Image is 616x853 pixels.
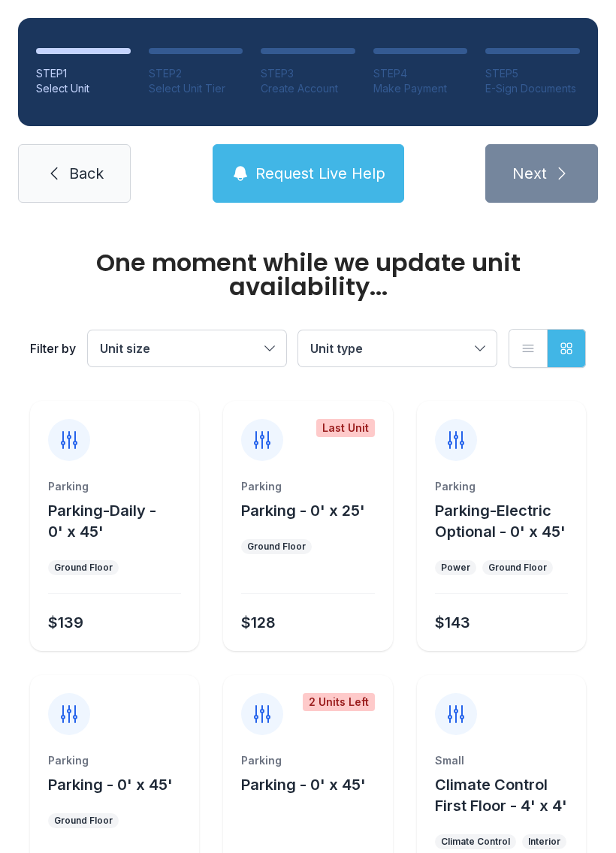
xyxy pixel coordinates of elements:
[54,815,113,827] div: Ground Floor
[48,502,156,541] span: Parking-Daily - 0' x 45'
[261,81,355,96] div: Create Account
[36,81,131,96] div: Select Unit
[241,776,366,794] span: Parking - 0' x 45'
[485,66,580,81] div: STEP 5
[373,66,468,81] div: STEP 4
[241,612,276,633] div: $128
[241,774,366,795] button: Parking - 0' x 45'
[88,330,286,366] button: Unit size
[241,479,374,494] div: Parking
[435,612,470,633] div: $143
[488,562,547,574] div: Ground Floor
[298,330,497,366] button: Unit type
[247,541,306,553] div: Ground Floor
[48,479,181,494] div: Parking
[435,753,568,768] div: Small
[241,500,365,521] button: Parking - 0' x 25'
[441,562,470,574] div: Power
[241,753,374,768] div: Parking
[48,774,173,795] button: Parking - 0' x 45'
[310,341,363,356] span: Unit type
[435,774,580,816] button: Climate Control First Floor - 4' x 4'
[435,500,580,542] button: Parking-Electric Optional - 0' x 45'
[48,500,193,542] button: Parking-Daily - 0' x 45'
[435,502,566,541] span: Parking-Electric Optional - 0' x 45'
[441,836,510,848] div: Climate Control
[485,81,580,96] div: E-Sign Documents
[100,341,150,356] span: Unit size
[48,612,83,633] div: $139
[48,776,173,794] span: Parking - 0' x 45'
[149,66,243,81] div: STEP 2
[316,419,375,437] div: Last Unit
[149,81,243,96] div: Select Unit Tier
[373,81,468,96] div: Make Payment
[528,836,560,848] div: Interior
[303,693,375,711] div: 2 Units Left
[435,479,568,494] div: Parking
[48,753,181,768] div: Parking
[69,163,104,184] span: Back
[435,776,567,815] span: Climate Control First Floor - 4' x 4'
[30,251,586,299] div: One moment while we update unit availability...
[512,163,547,184] span: Next
[255,163,385,184] span: Request Live Help
[261,66,355,81] div: STEP 3
[36,66,131,81] div: STEP 1
[30,339,76,357] div: Filter by
[54,562,113,574] div: Ground Floor
[241,502,365,520] span: Parking - 0' x 25'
